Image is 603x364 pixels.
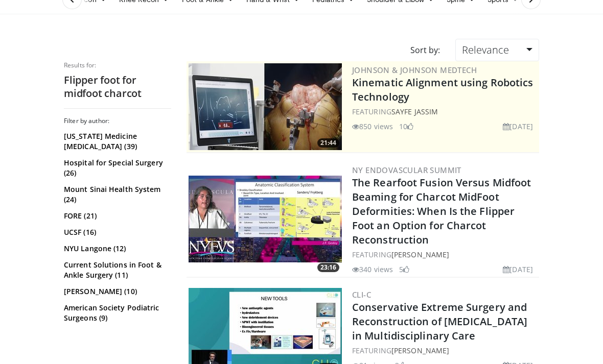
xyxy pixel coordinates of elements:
li: [DATE] [503,121,533,132]
div: Sort by: [403,39,448,61]
a: CLI-C [352,289,371,300]
a: Mount Sinai Health System (24) [64,184,169,205]
a: Sayfe Jassim [391,107,438,116]
li: 5 [399,264,409,275]
div: FEATURING [352,249,537,260]
a: FORE (21) [64,211,169,221]
a: The Rearfoot Fusion Versus Midfoot Beaming for Charcot MidFoot Deformities: When Is the Flipper F... [352,176,531,247]
a: Hospital for Special Surgery (26) [64,158,169,178]
p: Results for: [64,61,171,69]
a: Relevance [455,39,539,61]
h2: Flipper foot for midfoot charcot [64,74,171,100]
a: Johnson & Johnson MedTech [352,65,477,75]
a: NY Endovascular Summit [352,165,461,175]
li: 10 [399,121,413,132]
a: [PERSON_NAME] [391,346,449,355]
li: [DATE] [503,264,533,275]
a: Current Solutions in Foot & Ankle Surgery (11) [64,260,169,280]
a: Conservative Extreme Surgery and Reconstruction of [MEDICAL_DATA] in Multidisciplinary Care [352,300,527,343]
span: Relevance [462,43,509,57]
span: 23:16 [317,263,339,272]
a: American Society Podiatric Surgeons (9) [64,303,169,323]
a: 21:44 [189,63,342,150]
h3: Filter by author: [64,117,171,125]
div: FEATURING [352,345,537,356]
img: 85482610-0380-4aae-aa4a-4a9be0c1a4f1.300x170_q85_crop-smart_upscale.jpg [189,63,342,150]
li: 850 views [352,121,393,132]
a: 23:16 [189,176,342,262]
a: [PERSON_NAME] [391,250,449,259]
img: bd842d94-6d68-4232-9d5a-7deb9e7ebf7b.300x170_q85_crop-smart_upscale.jpg [189,176,342,262]
a: [US_STATE] Medicine [MEDICAL_DATA] (39) [64,131,169,152]
a: [PERSON_NAME] (10) [64,286,169,297]
a: UCSF (16) [64,227,169,237]
a: Kinematic Alignment using Robotics Technology [352,76,533,104]
span: 21:44 [317,138,339,148]
div: FEATURING [352,106,537,117]
a: NYU Langone (12) [64,244,169,254]
li: 340 views [352,264,393,275]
